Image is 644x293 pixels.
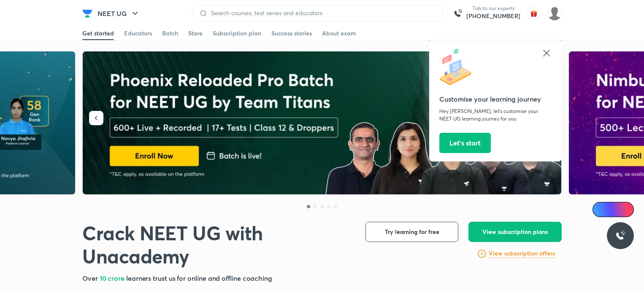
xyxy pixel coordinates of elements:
p: Hey [PERSON_NAME], let’s customise your NEET UG learning journey for you [439,108,552,123]
a: Educators [124,27,152,40]
span: Over [82,274,100,282]
a: Ai Doubts [593,202,634,217]
div: Store [188,29,203,38]
span: Try learning for free [385,228,439,236]
a: Subscription plan [213,27,261,40]
img: ttu [615,231,625,241]
span: View subscription plans [482,228,548,236]
div: Success stories [271,29,312,38]
span: 10 crore [100,274,126,282]
a: [PHONE_NUMBER] [466,12,520,20]
img: avatar [527,7,541,20]
a: Get started [82,27,114,40]
a: Store [188,27,203,40]
a: About exam [322,27,356,40]
a: View subscription offers [489,249,555,259]
img: call-us [449,5,466,22]
span: Ai Doubts [606,206,629,213]
div: Get started [82,29,114,38]
div: Batch [162,29,178,38]
img: Rashi kalla [547,6,562,21]
img: icon [439,48,477,86]
img: Icon [598,206,604,213]
button: Let’s start [439,133,491,153]
a: Success stories [271,27,312,40]
div: Subscription plan [213,29,261,38]
button: View subscription plans [468,222,562,242]
p: Talk to our experts [466,5,520,12]
div: Educators [124,29,152,38]
a: Batch [162,27,178,40]
img: Company Logo [82,8,92,19]
h5: Customise your learning journey [439,94,552,104]
h1: Crack NEET UG with Unacademy [82,222,352,268]
h6: View subscription offers [489,249,555,258]
button: Try learning for free [365,222,458,242]
span: learners trust us for online and offline coaching [126,274,272,282]
button: NEET UG [92,5,145,22]
div: About exam [322,29,356,38]
input: Search courses, test series and educators [208,10,436,16]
